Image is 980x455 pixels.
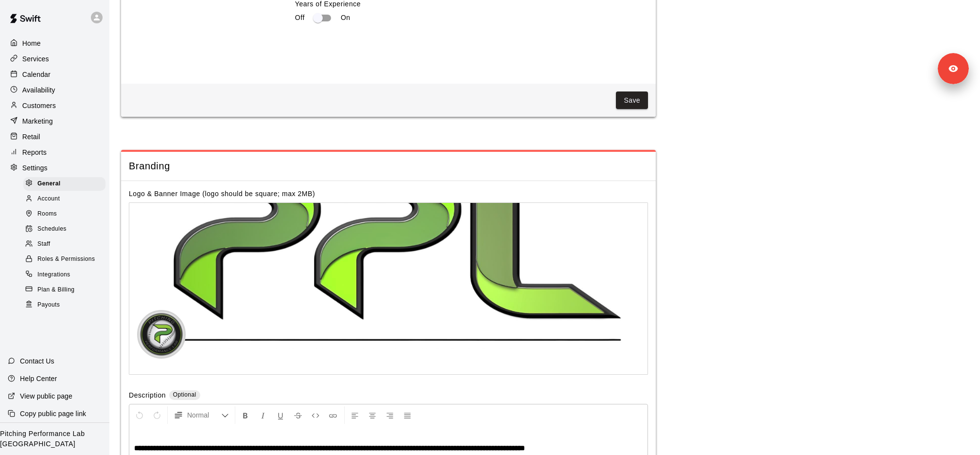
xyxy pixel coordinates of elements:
[20,356,54,366] p: Contact Us
[37,179,61,189] span: General
[173,391,196,398] span: Optional
[8,98,102,113] a: Customers
[616,91,648,109] button: Save
[23,176,109,191] a: General
[8,145,102,160] a: Reports
[347,406,363,424] button: Left Align
[37,194,60,204] span: Account
[37,270,70,280] span: Integrations
[272,406,289,424] button: Format Underline
[23,297,109,312] a: Payouts
[23,267,109,282] a: Integrations
[37,300,60,310] span: Payouts
[255,406,271,424] button: Format Italics
[23,207,105,221] div: Rooms
[23,207,109,222] a: Rooms
[23,191,109,206] a: Account
[20,374,57,383] p: Help Center
[341,13,350,23] p: On
[187,410,221,420] span: Normal
[23,268,105,282] div: Integrations
[8,129,102,144] a: Retail
[382,406,398,424] button: Right Align
[20,391,72,401] p: View public page
[170,406,233,424] button: Formatting Options
[37,255,95,264] span: Roles & Permissions
[22,101,56,110] p: Customers
[23,177,105,191] div: General
[20,409,86,419] p: Copy public page link
[129,190,315,198] label: Logo & Banner Image (logo should be square; max 2MB)
[149,406,165,424] button: Redo
[22,163,48,173] p: Settings
[129,160,648,173] span: Branding
[325,406,341,424] button: Insert Link
[129,390,166,401] label: Description
[37,285,74,295] span: Plan & Billing
[307,406,324,424] button: Insert Code
[23,222,105,236] div: Schedules
[37,209,57,219] span: Rooms
[8,52,102,66] a: Services
[22,54,49,64] p: Services
[237,406,254,424] button: Format Bold
[37,239,50,249] span: Staff
[290,406,306,424] button: Format Strikethrough
[23,222,109,237] a: Schedules
[8,83,102,97] a: Availability
[23,298,105,312] div: Payouts
[8,36,102,51] a: Home
[23,283,105,297] div: Plan & Billing
[131,406,148,424] button: Undo
[22,147,47,157] p: Reports
[22,132,40,142] p: Retail
[8,161,102,175] a: Settings
[23,252,109,267] a: Roles & Permissions
[22,116,53,126] p: Marketing
[23,192,105,206] div: Account
[399,406,416,424] button: Justify Align
[8,114,102,128] a: Marketing
[8,67,102,82] a: Calendar
[23,282,109,297] a: Plan & Billing
[22,38,41,48] p: Home
[23,237,109,252] a: Staff
[23,253,105,266] div: Roles & Permissions
[364,406,381,424] button: Center Align
[23,237,105,251] div: Staff
[22,85,55,95] p: Availability
[295,13,305,23] p: Off
[37,224,67,234] span: Schedules
[22,70,51,79] p: Calendar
